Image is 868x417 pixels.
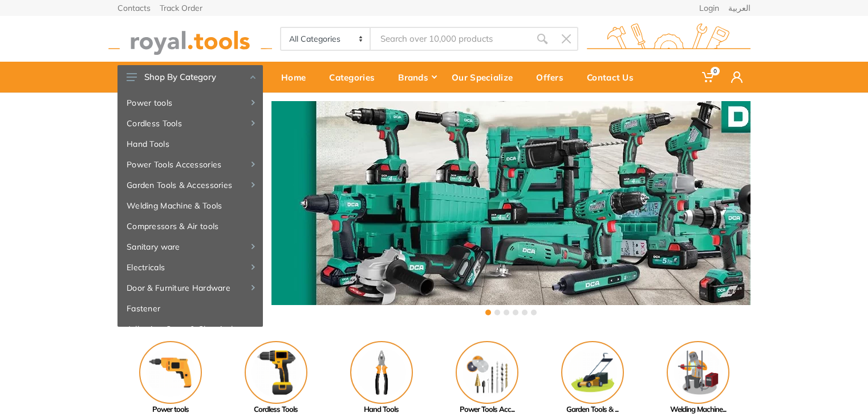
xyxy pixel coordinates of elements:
a: Our Specialize [444,62,528,93]
div: Home [273,65,321,89]
div: Categories [321,65,390,89]
img: Royal - Garden Tools & Accessories [561,341,624,404]
a: Sanitary ware [117,236,263,257]
a: Cordless Tools [223,341,328,415]
div: Cordless Tools [223,404,328,415]
input: Site search [371,27,530,51]
a: Fastener [117,298,263,319]
img: Royal - Power tools [139,341,202,404]
div: Power Tools Acc... [434,404,540,415]
a: Electricals [117,257,263,278]
a: Power tools [117,341,223,415]
a: Welding Machine... [645,341,751,415]
a: العربية [728,4,751,12]
a: Hand Tools [117,134,263,154]
a: Contacts [117,4,151,12]
img: Royal - Power Tools Accessories [456,341,518,404]
a: Login [699,4,719,12]
a: Welding Machine & Tools [117,195,263,216]
a: Garden Tools & Accessories [117,175,263,195]
a: Garden Tools & ... [540,341,645,415]
a: Categories [321,62,390,93]
a: Compressors & Air tools [117,216,263,236]
button: Shop By Category [117,65,263,89]
a: Hand Tools [328,341,434,415]
div: Our Specialize [444,65,528,89]
a: Adhesive, Spray & Chemical [117,319,263,339]
img: Royal - Cordless Tools [245,341,307,404]
a: Cordless Tools [117,113,263,134]
img: Royal - Welding Machine & Tools [667,341,729,404]
img: royal.tools Logo [587,23,751,55]
img: royal.tools Logo [108,23,272,55]
a: Contact Us [579,62,649,93]
a: Power tools [117,93,263,113]
span: 0 [711,67,720,75]
div: Garden Tools & ... [540,404,645,415]
select: Category [281,28,371,50]
a: 0 [694,62,723,93]
a: Home [273,62,321,93]
a: Power Tools Acc... [434,341,540,415]
div: Power tools [117,404,223,415]
div: Offers [528,65,579,89]
img: Royal - Hand Tools [350,341,413,404]
a: Power Tools Accessories [117,154,263,175]
div: Contact Us [579,65,649,89]
a: Door & Furniture Hardware [117,278,263,298]
div: Brands [390,65,444,89]
a: Track Order [160,4,202,12]
div: Welding Machine... [645,404,751,415]
div: Hand Tools [328,404,434,415]
a: Offers [528,62,579,93]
